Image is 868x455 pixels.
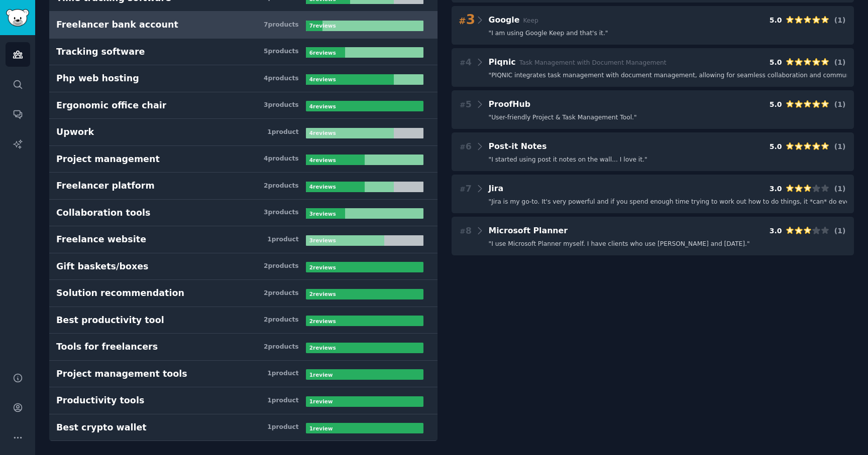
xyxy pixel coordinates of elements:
[49,307,438,334] a: Best productivity tool2products2reviews
[267,423,298,432] div: 1 product
[770,226,782,236] div: 3.0
[309,103,336,109] b: 4 review s
[49,92,438,119] a: Ergonomic office chair3products4reviews
[489,184,504,193] span: Jira
[309,23,336,29] b: 7 review s
[309,398,333,404] b: 1 review
[56,46,145,58] div: Tracking software
[309,318,336,324] b: 2 review s
[489,141,547,151] span: Post-it Notes
[56,421,147,434] div: Best crypto wallet
[49,146,438,173] a: Project management4products4reviews
[489,57,516,67] span: Piqnic
[49,65,438,92] a: Php web hosting4products4reviews
[56,368,187,380] div: Project management tools
[267,235,298,244] div: 1 product
[833,15,847,26] div: ( 1 )
[56,99,166,112] div: Ergonomic office chair
[489,240,750,249] span: " I use Microsoft Planner myself. I have clients who use [PERSON_NAME] and [DATE]. "
[56,126,94,138] div: Upwork
[833,99,847,110] div: ( 1 )
[309,345,336,351] b: 2 review s
[460,101,466,109] span: #
[460,227,466,235] span: #
[264,343,299,352] div: 2 product s
[833,184,847,194] div: ( 1 )
[264,155,299,164] div: 4 product s
[56,341,158,353] div: Tools for freelancers
[49,12,438,39] a: Freelancer bank account7products7reviews
[56,207,150,219] div: Collaboration tools
[6,9,29,27] img: GummySearch logo
[833,141,847,152] div: ( 1 )
[264,21,299,30] div: 7 product s
[56,233,146,246] div: Freelance website
[267,396,298,405] div: 1 product
[309,157,336,163] b: 4 review s
[519,59,667,66] span: Task Management with Document Management
[770,15,782,26] div: 5.0
[264,316,299,325] div: 2 product s
[264,74,299,83] div: 4 product s
[460,143,466,151] span: #
[49,226,438,253] a: Freelance website1product3reviews
[489,15,520,25] span: Google
[309,264,336,270] b: 2 review s
[49,361,438,388] a: Project management tools1product1review
[49,280,438,307] a: Solution recommendation2products2reviews
[770,141,782,152] div: 5.0
[489,226,568,235] span: Microsoft Planner
[56,394,144,407] div: Productivity tools
[56,153,160,166] div: Project management
[460,185,466,193] span: #
[489,29,608,38] span: " I am using Google Keep and that's it. "
[460,140,472,153] span: 6
[460,98,472,111] span: 5
[309,76,336,82] b: 4 review s
[460,56,472,69] span: 4
[489,99,530,109] span: ProofHub
[267,369,298,378] div: 1 product
[770,99,782,110] div: 5.0
[309,211,336,217] b: 3 review s
[264,208,299,217] div: 3 product s
[460,59,466,67] span: #
[770,57,782,68] div: 5.0
[56,314,164,327] div: Best productivity tool
[309,425,333,431] b: 1 review
[264,182,299,191] div: 2 product s
[264,289,299,298] div: 2 product s
[264,101,299,110] div: 3 product s
[459,16,466,26] span: #
[459,12,475,28] span: 3
[309,50,336,56] b: 6 review s
[489,113,637,122] span: " User-friendly Project & Task Management Tool. "
[309,130,336,136] b: 4 review s
[489,156,647,165] span: " I started using post it notes on the wall... I love it. "
[49,119,438,146] a: Upwork1product4reviews
[56,260,149,273] div: Gift baskets/boxes
[309,184,336,190] b: 4 review s
[49,253,438,280] a: Gift baskets/boxes2products2reviews
[833,57,847,68] div: ( 1 )
[56,180,155,192] div: Freelancer platform
[460,183,472,195] span: 7
[523,17,538,24] span: Keep
[309,372,333,378] b: 1 review
[49,200,438,227] a: Collaboration tools3products3reviews
[56,19,178,31] div: Freelancer bank account
[267,128,298,137] div: 1 product
[264,262,299,271] div: 2 product s
[770,184,782,194] div: 3.0
[309,291,336,297] b: 2 review s
[833,226,847,236] div: ( 1 )
[56,72,139,85] div: Php web hosting
[49,414,438,441] a: Best crypto wallet1product1review
[264,47,299,56] div: 5 product s
[460,225,472,237] span: 8
[49,334,438,361] a: Tools for freelancers2products2reviews
[56,287,184,299] div: Solution recommendation
[49,39,438,66] a: Tracking software5products6reviews
[49,387,438,414] a: Productivity tools1product1review
[49,173,438,200] a: Freelancer platform2products4reviews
